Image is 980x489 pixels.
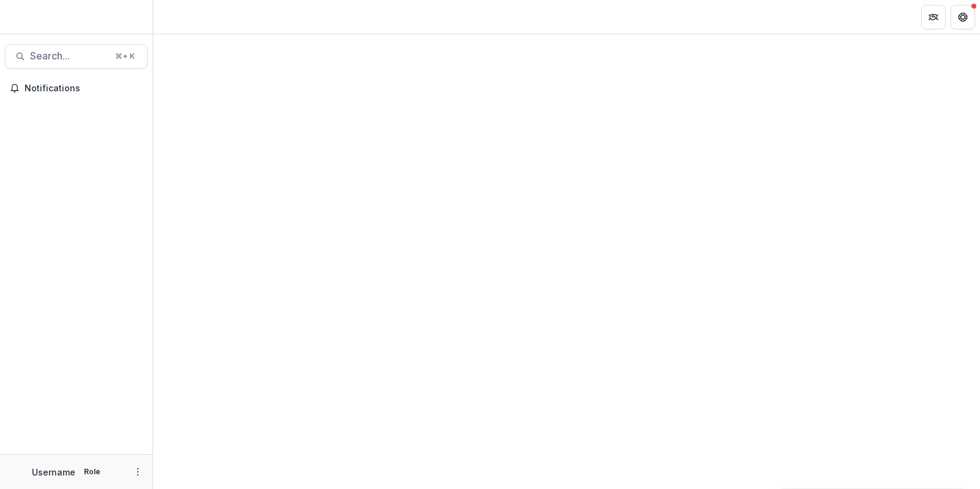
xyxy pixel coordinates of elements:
[5,44,148,69] button: Search...
[32,466,75,479] p: Username
[30,50,108,62] span: Search...
[113,50,137,63] div: ⌘ + K
[158,8,210,26] nav: breadcrumb
[5,78,148,98] button: Notifications
[24,83,143,94] span: Notifications
[921,5,946,29] button: Partners
[130,464,145,479] button: More
[80,466,104,477] p: Role
[951,5,975,29] button: Get Help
